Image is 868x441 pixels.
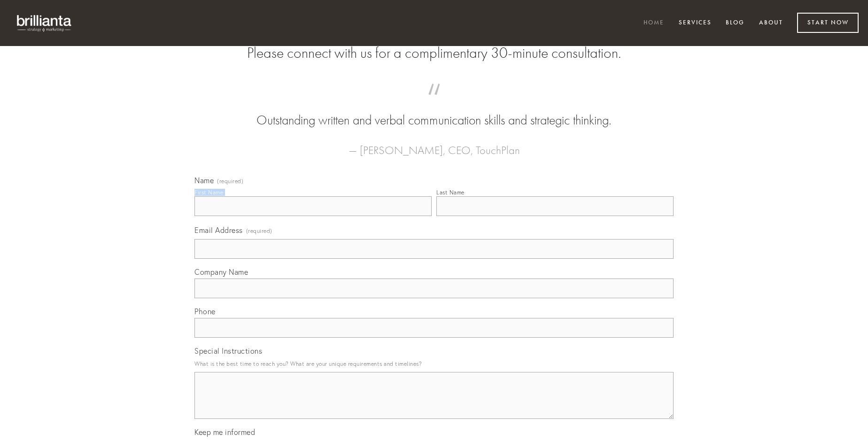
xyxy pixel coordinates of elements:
[209,130,659,160] figcaption: — [PERSON_NAME], CEO, TouchPlan
[753,15,789,31] a: About
[194,176,214,185] span: Name
[246,224,272,237] span: (required)
[209,93,659,111] span: “
[194,307,216,316] span: Phone
[217,178,243,184] span: (required)
[797,13,859,33] a: Start Now
[637,15,670,31] a: Home
[9,9,80,37] img: brillianta - research, strategy, marketing
[673,15,718,31] a: Services
[194,44,674,62] h2: Please connect with us for a complimentary 30-minute consultation.
[194,346,262,356] span: Special Instructions
[194,267,248,277] span: Company Name
[194,225,243,235] span: Email Address
[436,189,465,196] div: Last Name
[209,93,659,130] blockquote: Outstanding written and verbal communication skills and strategic thinking.
[194,189,223,196] div: First Name
[194,427,255,437] span: Keep me informed
[194,357,674,370] p: What is the best time to reach you? What are your unique requirements and timelines?
[720,15,751,31] a: Blog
